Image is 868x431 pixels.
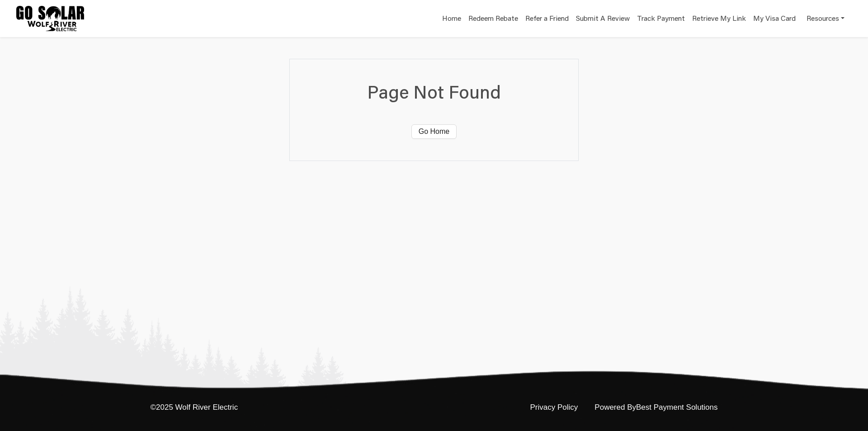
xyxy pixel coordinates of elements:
[525,13,569,26] a: Refer a Friend
[311,81,557,103] h1: Page Not Found
[411,124,457,139] button: Go Home
[468,13,518,26] a: Redeem Rebate
[753,9,796,28] a: My Visa Card
[576,13,630,26] a: Submit A Review
[637,13,685,26] a: Track Payment
[151,403,238,411] div: © 2025 Wolf River Electric
[594,403,717,411] a: Powered ByBest Payment Solutions
[419,126,449,137] span: Go Home
[411,126,457,136] a: Go Home
[692,13,746,26] a: Retrieve My Link
[807,9,844,28] a: Resources
[16,6,84,31] img: Program logo
[442,13,461,26] a: Home
[530,403,578,411] a: Privacy Policy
